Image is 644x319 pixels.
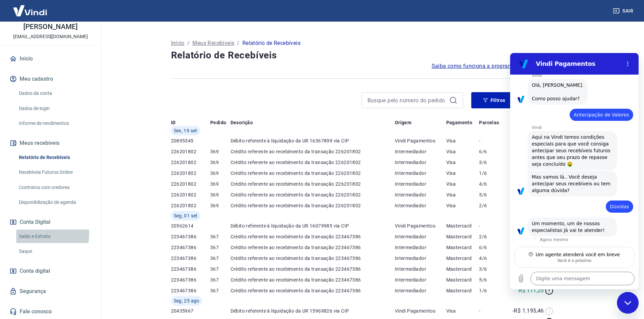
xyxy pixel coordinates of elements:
button: Meu cadastro [8,72,93,86]
p: Intermediador [395,202,446,209]
p: R$ 171,25 [519,287,544,295]
p: / [187,39,190,47]
p: Débito referente à liquidação da UR 16367899 via CIP [231,137,395,144]
p: Visa [446,137,479,144]
a: Início [171,39,185,47]
p: 369 [210,159,231,166]
p: Intermediador [395,244,446,251]
span: Sex, 19 set [174,127,197,134]
p: 223467386 [171,233,210,240]
p: Intermediador [395,148,446,155]
p: Débito referente à liquidação da UR 15969826 via CIP [231,308,395,314]
p: ID [171,119,176,126]
p: Visa [446,148,479,155]
p: Descrição [231,119,253,126]
p: Parcelas [479,119,499,126]
p: Mastercard [446,255,479,262]
p: 6/6 [479,244,504,251]
p: Crédito referente ao recebimento da transação 226201802 [231,191,395,198]
p: / [237,39,239,47]
a: Início [8,51,93,66]
p: Crédito referente ao recebimento da transação 226201802 [231,148,395,155]
a: Relatório de Recebíveis [16,151,93,164]
p: Crédito referente ao recebimento da transação 226201802 [231,159,395,166]
p: Visa [446,191,479,198]
a: Disponibilização de agenda [16,195,93,209]
button: Filtros [471,92,517,108]
p: 5/6 [479,191,504,198]
p: 2/6 [479,202,504,209]
p: Mastercard [446,244,479,251]
p: 226201802 [171,148,210,155]
p: -R$ 1.195,46 [512,307,544,315]
p: 369 [210,148,231,155]
p: 3/6 [479,159,504,166]
p: 367 [210,244,231,251]
p: 5/6 [479,276,504,283]
p: Visa [446,159,479,166]
p: Intermediador [395,255,446,262]
p: 226201802 [171,191,210,198]
p: Intermediador [395,170,446,177]
p: - [479,222,504,229]
p: 1/6 [479,170,504,177]
p: Crédito referente ao recebimento da transação 223467386 [231,244,395,251]
a: Saldo e Extrato [16,230,93,243]
p: 6/6 [479,148,504,155]
p: 223467386 [171,244,210,251]
p: Mastercard [446,233,479,240]
p: 369 [210,181,231,187]
img: Vindi [8,0,52,21]
p: Intermediador [395,191,446,198]
a: Meus Recebíveis [192,39,234,47]
p: Vindi Pagamentos [395,137,446,144]
p: Intermediador [395,233,446,240]
p: 226201802 [171,159,210,166]
h4: Relatório de Recebíveis [171,49,571,62]
p: Visa [446,181,479,187]
span: Seg, 01 set [174,212,198,219]
p: Crédito referente ao recebimento da transação 226201802 [231,181,395,187]
p: Vindi Pagamentos [395,308,446,314]
button: Meus recebíveis [8,136,93,151]
p: 367 [210,287,231,294]
p: 223467386 [171,266,210,272]
p: Intermediador [395,266,446,272]
button: Conta Digital [8,215,93,230]
p: Crédito referente ao recebimento da transação 226201802 [231,202,395,209]
p: Visa [446,308,479,314]
p: 20562614 [171,222,210,229]
p: Crédito referente ao recebimento da transação 223467386 [231,287,395,294]
p: 4/6 [479,255,504,262]
p: 20895345 [171,137,210,144]
p: 223467386 [171,255,210,262]
span: Seg, 25 ago [174,297,199,304]
p: Mastercard [446,276,479,283]
span: Saiba como funciona a programação dos recebimentos [432,62,571,70]
p: 4/6 [479,181,504,187]
p: Pedido [210,119,226,126]
p: Vindi Pagamentos [395,222,446,229]
p: 223467386 [171,287,210,294]
p: Intermediador [395,287,446,294]
p: 226201802 [171,170,210,177]
p: Visa [446,170,479,177]
a: Recebíveis Futuros Online [16,165,93,179]
p: - [479,137,504,144]
a: Saque [16,244,93,258]
p: Intermediador [395,159,446,166]
p: Intermediador [395,276,446,283]
p: Mastercard [446,266,479,272]
a: Fale conosco [8,304,93,319]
